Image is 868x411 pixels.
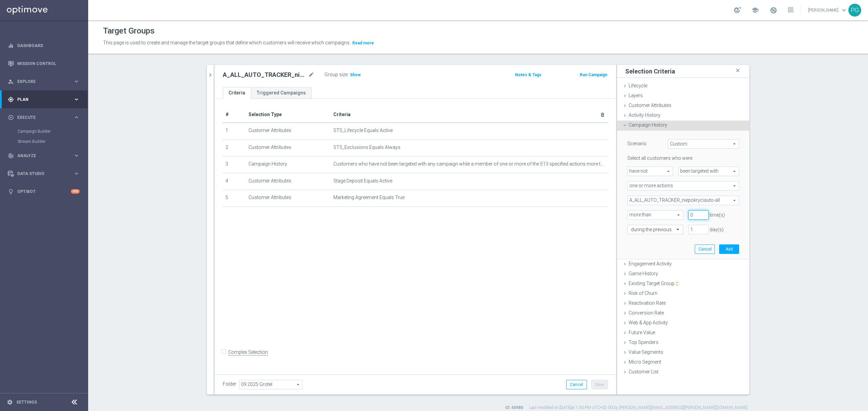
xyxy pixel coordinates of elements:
[333,128,393,133] span: STS_Lifecycle Equals Active
[625,67,675,75] h3: Selection Criteria
[7,399,13,405] i: settings
[629,359,661,365] span: Micro Segment
[566,380,587,389] button: Cancel
[7,79,80,84] button: person_search Explore keyboard_arrow_right
[627,225,683,234] ng-select: during the previous
[8,79,14,85] i: person_search
[579,71,608,79] button: Run Campaign
[18,129,71,134] a: Campaign Builder
[103,26,155,36] h1: Target Groups
[17,37,80,55] a: Dashboard
[807,5,848,15] a: [PERSON_NAME]keyboard_arrow_down
[17,55,80,72] a: Mission Control
[629,122,667,128] span: Campaign History
[710,227,724,232] span: day(s)
[223,123,246,139] td: 1
[840,6,848,14] span: keyboard_arrow_down
[16,400,37,404] a: Settings
[223,156,246,173] td: 3
[246,156,331,173] td: Campaign History
[629,281,679,286] span: Existing Target Group
[223,107,246,123] th: #
[223,71,307,79] h2: A_ALL_AUTO_TRACKER_niepokryciauto-all
[352,39,375,47] button: Read more
[71,189,80,194] div: +10
[246,173,331,190] td: Customer Attributes
[505,405,523,411] label: ID: 40980
[8,189,14,195] i: lightbulb
[17,172,73,176] span: Data Studio
[627,155,692,161] lable: Select all customers who were
[8,37,80,55] div: Dashboard
[246,123,331,139] td: Customer Attributes
[629,340,658,345] span: Top Spenders
[207,72,214,78] i: chevron_right
[333,112,351,117] span: Criteria
[251,87,312,99] a: Triggered Campaigns
[734,66,741,75] i: close
[348,72,349,78] label: :
[629,369,658,374] span: Customer List
[333,145,400,150] span: STS_Exclusions Equals Always
[333,178,392,184] span: Stage Deposit Equals Active
[73,114,80,121] i: keyboard_arrow_right
[629,330,655,335] span: Future Value
[223,173,246,190] td: 4
[17,154,73,158] span: Analyze
[207,65,214,85] button: chevron_right
[223,190,246,207] td: 5
[8,43,14,49] i: equalizer
[7,171,80,176] button: Data Studio keyboard_arrow_right
[8,114,73,121] div: Execute
[223,87,251,99] a: Criteria
[17,80,73,84] span: Explore
[246,107,331,123] th: Selection Type
[18,139,71,144] a: Stream Builder
[629,271,658,276] span: Game History
[629,310,664,316] span: Conversion Rate
[223,139,246,156] td: 2
[710,212,725,218] span: time(s)
[73,96,80,103] i: keyboard_arrow_right
[333,161,605,167] span: Customers who have not been targeted with any campaign while a member of one or more of the 513 s...
[333,195,405,200] span: Marketing Agreement Equals True
[17,182,71,200] a: Optibot
[529,405,748,411] label: Last modified on [DATE] at 1:50 PM UTC+02:00 by [PERSON_NAME][EMAIL_ADDRESS][PERSON_NAME][DOMAIN_...
[7,61,80,66] button: Mission Control
[8,96,14,103] i: gps_fixed
[8,79,73,85] div: Explore
[695,244,715,254] button: Cancel
[629,83,647,88] span: Lifecycle
[350,72,361,77] span: Show
[8,114,14,121] i: play_circle_outline
[73,78,80,85] i: keyboard_arrow_right
[103,40,351,45] span: This page is used to create and manage the target groups that define which customers will receive...
[228,349,268,355] label: Complex Selection
[7,97,80,102] button: gps_fixed Plan keyboard_arrow_right
[8,171,73,177] div: Data Studio
[18,136,87,147] div: Stream Builder
[719,244,739,254] button: Add
[324,72,348,78] label: Group size
[7,153,80,158] button: track_changes Analyze keyboard_arrow_right
[8,153,14,159] i: track_changes
[7,189,80,194] button: lightbulb Optibot +10
[8,182,80,200] div: Optibot
[8,153,73,159] div: Analyze
[8,96,73,103] div: Plan
[17,98,73,102] span: Plan
[7,115,80,120] button: play_circle_outline Execute keyboard_arrow_right
[600,112,605,117] i: delete_forever
[73,152,80,159] i: keyboard_arrow_right
[627,141,647,146] lable: Scenario
[848,4,861,17] div: PG
[73,170,80,177] i: keyboard_arrow_right
[751,6,759,14] span: school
